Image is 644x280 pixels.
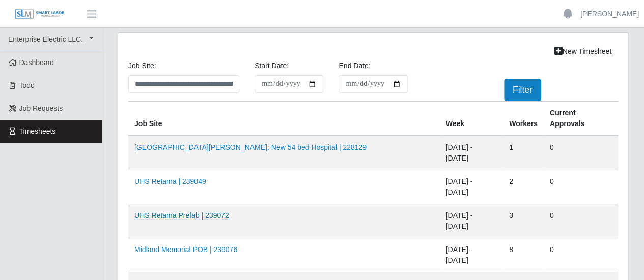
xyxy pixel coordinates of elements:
[503,238,544,272] td: 8
[255,60,289,71] label: Start Date:
[544,238,618,272] td: 0
[544,170,618,204] td: 0
[504,79,541,101] button: Filter
[503,102,544,136] th: Workers
[14,9,65,20] img: SLM Logo
[128,102,440,136] th: job site
[134,143,367,151] a: [GEOGRAPHIC_DATA][PERSON_NAME]: New 54 bed Hospital | 228129
[544,102,618,136] th: Current Approvals
[19,104,63,112] span: Job Requests
[544,204,618,238] td: 0
[503,204,544,238] td: 3
[19,58,54,67] span: Dashboard
[440,238,503,272] td: [DATE] - [DATE]
[339,60,370,71] label: End Date:
[580,9,639,19] a: [PERSON_NAME]
[128,60,156,71] label: job site:
[503,136,544,170] td: 1
[440,102,503,136] th: Week
[134,245,237,254] a: Midland Memorial POB | 239076
[134,211,229,220] a: UHS Retama Prefab | 239072
[134,177,206,185] a: UHS Retama | 239049
[19,127,56,135] span: Timesheets
[544,136,618,170] td: 0
[440,204,503,238] td: [DATE] - [DATE]
[440,170,503,204] td: [DATE] - [DATE]
[548,43,618,60] a: New Timesheet
[503,170,544,204] td: 2
[19,81,35,89] span: Todo
[440,136,503,170] td: [DATE] - [DATE]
